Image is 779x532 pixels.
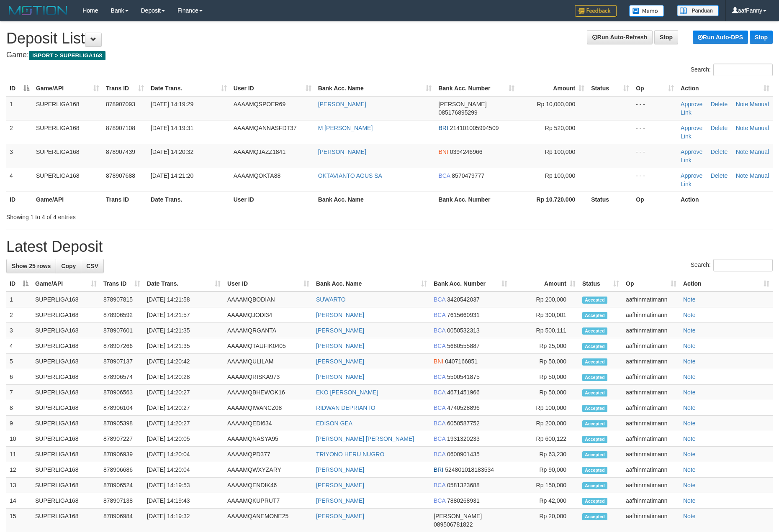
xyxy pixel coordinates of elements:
img: Feedback.jpg [575,5,617,17]
td: 878907227 [100,431,144,447]
a: [PERSON_NAME] [316,358,364,365]
td: SUPERLIGA168 [33,96,103,120]
span: Copy 524801018183534 to clipboard [445,466,494,473]
span: Accepted [582,374,607,381]
th: Trans ID [103,192,147,207]
a: Stop [750,31,773,44]
a: M [PERSON_NAME] [318,125,373,131]
img: panduan.png [677,5,719,16]
td: 878906563 [100,385,144,400]
td: SUPERLIGA168 [32,493,100,509]
td: SUPERLIGA168 [32,462,100,478]
td: [DATE] 14:20:28 [144,369,224,385]
td: AAAAMQKUPRUT7 [224,493,313,509]
span: Copy 0407166851 to clipboard [445,358,478,365]
td: SUPERLIGA168 [33,120,103,144]
span: [PERSON_NAME] [434,513,482,519]
td: aafhinmatimann [622,478,680,493]
a: [PERSON_NAME] [316,312,364,318]
th: Amount: activate to sort column ascending [511,276,579,292]
td: aafhinmatimann [622,292,680,307]
span: Copy [61,263,76,269]
td: 9 [6,416,32,431]
input: Search: [713,64,773,76]
td: [DATE] 14:20:27 [144,416,224,431]
a: Show 25 rows [6,259,56,273]
th: Status [588,192,632,207]
span: BCA [434,296,445,303]
th: Op: activate to sort column ascending [622,276,680,292]
span: Accepted [582,513,607,520]
td: 878906939 [100,447,144,462]
span: Copy 7615660931 to clipboard [447,312,480,318]
span: AAAAMQOKTA88 [234,172,281,179]
a: EDISON GEA [316,420,352,427]
td: aafhinmatimann [622,338,680,354]
a: Delete [711,172,728,179]
td: Rp 200,000 [511,292,579,307]
td: SUPERLIGA168 [32,478,100,493]
a: [PERSON_NAME] [318,101,366,107]
span: [PERSON_NAME] [438,101,486,107]
span: Rp 10,000,000 [537,101,575,107]
th: Action: activate to sort column ascending [680,276,773,292]
th: User ID: activate to sort column ascending [224,276,313,292]
a: Delete [711,148,728,155]
td: 5 [6,354,32,369]
a: Approve [681,148,702,155]
td: [DATE] 14:20:42 [144,354,224,369]
span: Accepted [582,467,607,474]
a: Note [683,389,696,396]
span: Copy 7880268931 to clipboard [447,497,480,504]
span: Rp 520,000 [545,125,575,131]
td: 878907266 [100,338,144,354]
td: - - - [632,96,677,120]
span: Copy 0600901435 to clipboard [447,451,480,458]
h1: Deposit List [6,30,773,47]
a: Manual Link [681,148,769,164]
th: Rp 10.720.000 [518,192,588,207]
span: Rp 100,000 [545,148,575,155]
a: Run Auto-DPS [693,31,748,44]
a: Delete [711,101,728,107]
th: ID [6,192,33,207]
a: [PERSON_NAME] [316,327,364,334]
td: aafhinmatimann [622,369,680,385]
td: 14 [6,493,32,509]
td: Rp 500,111 [511,323,579,338]
td: Rp 600,122 [511,431,579,447]
span: Copy 089506781822 to clipboard [434,521,473,528]
a: Note [683,358,696,365]
a: Delete [711,125,728,131]
h1: Latest Deposit [6,238,773,255]
td: AAAAMQJODI34 [224,307,313,323]
span: BCA [434,343,445,349]
span: [DATE] 14:20:32 [151,148,193,155]
span: 878907688 [106,172,135,179]
span: Accepted [582,405,607,412]
span: Copy 4740528896 to clipboard [447,404,480,411]
span: BCA [434,389,445,396]
span: BCA [434,482,445,489]
td: - - - [632,144,677,168]
td: SUPERLIGA168 [32,307,100,323]
span: Accepted [582,327,607,335]
a: Note [683,343,696,349]
span: Accepted [582,420,607,427]
td: AAAAMQPD377 [224,447,313,462]
span: BCA [434,435,445,442]
span: Copy 214101005994509 to clipboard [450,125,499,131]
span: 878907439 [106,148,135,155]
td: 3 [6,323,32,338]
a: Note [683,296,696,303]
a: Approve [681,172,702,179]
th: Bank Acc. Number: activate to sort column ascending [430,276,511,292]
td: 878906104 [100,400,144,416]
span: Copy 0581323688 to clipboard [447,482,480,489]
span: AAAAMQANNASFDT37 [234,125,297,131]
td: AAAAMQRGANTA [224,323,313,338]
a: Note [683,327,696,334]
span: Accepted [582,389,607,396]
td: Rp 25,000 [511,338,579,354]
a: CSV [81,259,104,273]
